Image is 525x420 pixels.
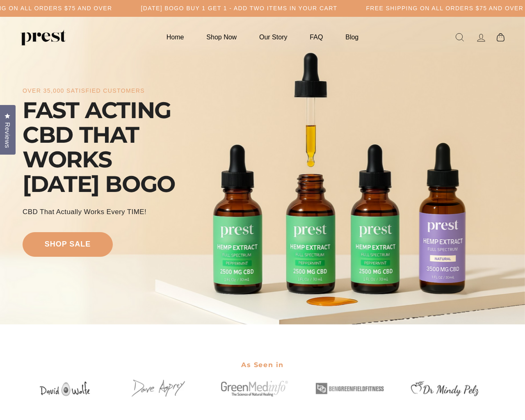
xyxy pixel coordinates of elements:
[366,5,523,12] h5: Free Shipping on all orders $75 and over
[249,29,297,45] a: Our Story
[299,29,333,45] a: FAQ
[23,232,113,257] a: shop sale
[23,356,502,374] h2: As Seen in
[21,29,66,46] img: PREST ORGANICS
[141,5,338,12] h5: [DATE] BOGO BUY 1 GET 1 - ADD TWO ITEMS IN YOUR CART
[156,29,194,45] a: Home
[23,98,207,196] div: FAST ACTING CBD THAT WORKS [DATE] BOGO
[196,29,247,45] a: Shop Now
[23,207,146,217] div: CBD That Actually Works every TIME!
[335,29,369,45] a: Blog
[156,29,369,45] ul: Primary
[2,122,13,148] span: Reviews
[23,87,145,94] div: over 35,000 satisfied customers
